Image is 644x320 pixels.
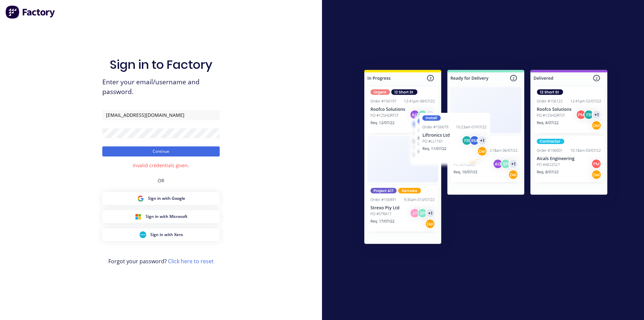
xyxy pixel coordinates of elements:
[148,195,185,201] span: Sign in with Google
[102,228,220,241] button: Xero Sign inSign in with Xero
[102,210,220,223] button: Microsoft Sign inSign in with Microsoft
[168,258,214,265] a: Click here to reset
[133,162,189,169] div: Invalid credentials given.
[110,57,212,72] h1: Sign in to Factory
[5,5,56,19] img: Factory
[350,56,622,260] img: Sign in
[108,257,214,265] span: Forgot your password?
[102,110,220,120] input: Email/Username
[135,213,142,220] img: Microsoft Sign in
[102,192,220,205] button: Google Sign inSign in with Google
[102,77,220,97] span: Enter your email/username and password.
[140,231,146,238] img: Xero Sign in
[158,169,164,192] div: OR
[102,146,220,156] button: Continue
[150,232,183,238] span: Sign in with Xero
[146,214,187,220] span: Sign in with Microsoft
[137,195,144,202] img: Google Sign in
